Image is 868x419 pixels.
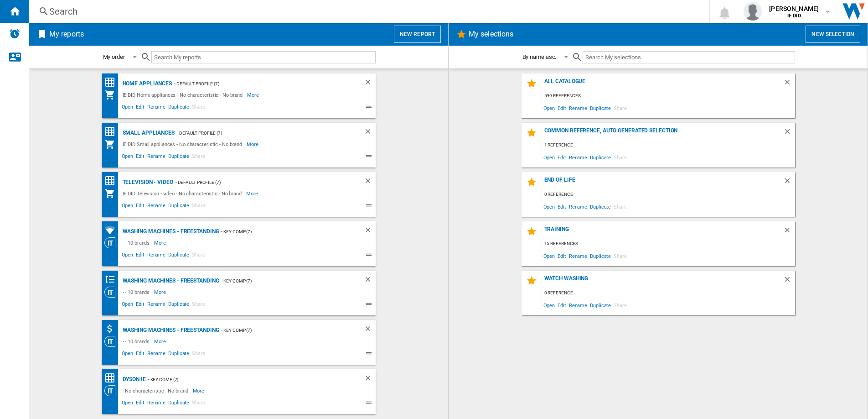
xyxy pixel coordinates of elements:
[542,200,557,213] span: Open
[120,127,175,139] div: Small appliances
[542,189,795,200] div: 0 reference
[47,26,86,43] h2: My reports
[120,398,135,409] span: Open
[219,325,345,336] div: - Key Comp (7)
[167,103,191,114] span: Duplicate
[146,201,167,212] span: Rename
[556,102,568,114] span: Edit
[120,251,135,262] span: Open
[120,152,135,163] span: Open
[104,139,120,150] div: My Assortment
[612,299,628,311] span: Share
[167,152,191,163] span: Duplicate
[120,275,219,287] div: Washing machines - Freestanding
[175,127,346,139] div: - Default profile (7)
[167,300,191,311] span: Duplicate
[783,226,795,238] div: Delete
[146,398,167,409] span: Rename
[568,299,589,311] span: Rename
[120,188,246,199] div: IE DID:Television - video - No characteristic - No brand
[191,152,207,163] span: Share
[769,4,819,13] span: [PERSON_NAME]
[589,250,612,262] span: Duplicate
[783,127,795,140] div: Delete
[120,78,172,89] div: Home appliances
[151,51,376,63] input: Search My reports
[191,251,207,262] span: Share
[146,349,167,360] span: Rename
[542,151,557,163] span: Open
[191,201,207,212] span: Share
[191,398,207,409] span: Share
[134,300,146,311] span: Edit
[104,287,120,298] div: Category View
[612,151,628,163] span: Share
[783,177,795,189] div: Delete
[120,385,193,396] div: - No characteristic - No brand
[104,89,120,100] div: My Assortment
[104,336,120,347] div: Category View
[120,300,135,311] span: Open
[612,102,628,114] span: Share
[583,51,795,63] input: Search My selections
[364,127,376,139] div: Delete
[146,152,167,163] span: Rename
[568,250,589,262] span: Rename
[134,251,146,262] span: Edit
[120,237,155,248] div: - - 10 brands
[589,102,612,114] span: Duplicate
[146,374,346,385] div: - Key Comp (7)
[247,89,260,100] span: More
[542,78,783,90] div: All Catalogue
[104,126,120,137] div: Price Matrix
[589,299,612,311] span: Duplicate
[104,372,120,384] div: Price Matrix
[542,250,557,262] span: Open
[154,237,167,248] span: More
[191,349,207,360] span: Share
[542,127,783,140] div: Common reference, auto generated selection
[589,151,612,163] span: Duplicate
[246,188,259,199] span: More
[134,103,146,114] span: Edit
[173,177,346,188] div: - Default profile (7)
[104,77,120,88] div: Price Matrix
[134,152,146,163] span: Edit
[542,140,795,151] div: 1 reference
[191,103,207,114] span: Share
[542,299,557,311] span: Open
[783,78,795,90] div: Delete
[193,385,206,396] span: More
[120,287,155,298] div: - - 10 brands
[568,200,589,213] span: Rename
[103,53,125,60] div: My order
[167,349,191,360] span: Duplicate
[744,2,762,21] img: profile.jpg
[154,336,167,347] span: More
[9,28,20,39] img: alerts-logo.svg
[146,300,167,311] span: Rename
[589,200,612,213] span: Duplicate
[364,78,376,89] div: Delete
[104,385,120,396] div: Category View
[167,398,191,409] span: Duplicate
[154,287,167,298] span: More
[104,188,120,199] div: My Assortment
[120,103,135,114] span: Open
[120,226,219,237] div: Washing machines - Freestanding
[104,274,120,285] div: Retailers banding
[364,275,376,287] div: Delete
[167,201,191,212] span: Duplicate
[542,226,783,238] div: Training
[542,275,783,288] div: watch washing
[120,139,247,150] div: IE DID:Small appliances - No characteristic - No brand
[120,374,146,385] div: Dyson IE
[167,251,191,262] span: Duplicate
[120,177,173,188] div: Television - video
[556,200,568,213] span: Edit
[364,374,376,385] div: Delete
[364,177,376,188] div: Delete
[364,226,376,237] div: Delete
[120,336,155,347] div: - - 10 brands
[120,325,219,336] div: Washing machines - Freestanding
